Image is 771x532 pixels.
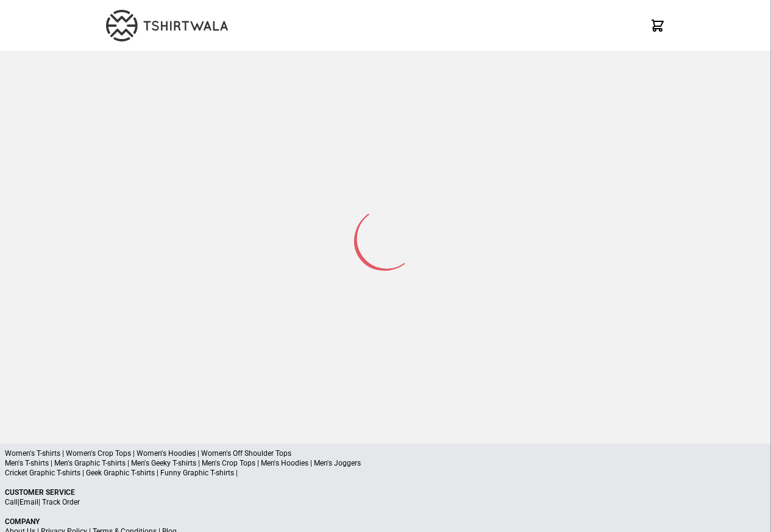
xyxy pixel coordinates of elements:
p: Women's T-shirts | Women's Crop Tops | Women's Hoodies | Women's Off Shoulder Tops [5,449,766,458]
a: Call [5,498,18,506]
img: TW-LOGO-400-104.png [106,10,228,41]
p: | | [5,497,766,507]
p: Men's T-shirts | Men's Graphic T-shirts | Men's Geeky T-shirts | Men's Crop Tops | Men's Hoodies ... [5,458,766,468]
a: Track Order [42,498,80,506]
p: Company [5,517,766,527]
a: Email [20,498,38,506]
p: Cricket Graphic T-shirts | Geek Graphic T-shirts | Funny Graphic T-shirts | [5,468,766,478]
p: Customer Service [5,488,766,497]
